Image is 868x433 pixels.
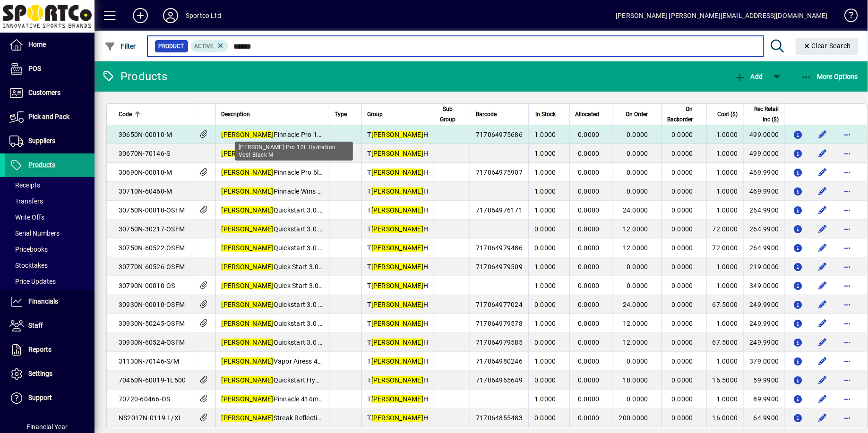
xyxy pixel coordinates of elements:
[222,414,274,422] em: [PERSON_NAME]
[744,220,785,238] td: 264.9900
[671,395,693,403] span: 0.0000
[706,352,744,371] td: 1.0000
[371,357,423,365] em: [PERSON_NAME]
[222,206,274,214] em: [PERSON_NAME]
[5,105,95,129] a: Pick and Pack
[534,301,556,308] span: 0.0000
[627,357,648,365] span: 0.0000
[222,414,395,422] span: Streak Reflective Vest Neon Yellow L/XL
[195,43,214,50] span: Active
[222,339,435,346] span: Quickstart 3.0 4l Hydration Vest inc 2 soft flasks Blue
[706,257,744,276] td: 1.0000
[623,339,648,346] span: 12.0000
[534,169,556,176] span: 1.0000
[368,320,429,327] span: T H
[816,297,831,312] button: Edit
[28,394,52,401] span: Support
[28,113,69,120] span: Pick and Pack
[816,165,831,180] button: Edit
[5,362,95,386] a: Settings
[706,295,744,314] td: 67.5000
[578,357,600,365] span: 0.0000
[371,282,423,289] em: [PERSON_NAME]
[476,263,523,271] span: 717064979509
[222,395,367,403] span: Pinnacle 414ml Soft Flask Blue
[578,339,600,346] span: 0.0000
[840,410,855,425] button: More options
[744,276,785,295] td: 349.0000
[816,410,831,425] button: Edit
[816,184,831,199] button: Edit
[155,7,186,24] button: Profile
[816,203,831,218] button: Edit
[371,395,423,403] em: [PERSON_NAME]
[476,109,523,119] div: Barcode
[840,297,855,312] button: More options
[816,240,831,255] button: Edit
[578,376,600,384] span: 0.0000
[222,131,398,138] span: Pinnacle Pro 12L Hydration Vest Black M
[627,187,648,195] span: 0.0000
[371,131,423,138] em: [PERSON_NAME]
[222,282,274,289] em: [PERSON_NAME]
[803,42,851,50] span: Clear Search
[744,371,785,390] td: 59.9900
[222,187,390,195] span: Pinnacle Wms 6lHydration Vest Teal M
[840,391,855,407] button: More options
[222,320,437,327] span: Quickstart 3.0 4l Hydration Vest inc 2 soft flasks Lime
[534,263,556,271] span: 1.0000
[627,395,648,403] span: 0.0000
[706,144,744,163] td: 1.0000
[744,333,785,352] td: 249.9900
[840,221,855,237] button: More options
[578,169,600,176] span: 0.0000
[816,316,831,331] button: Edit
[623,320,648,327] span: 12.0000
[534,282,556,289] span: 1.0000
[119,263,185,271] span: 30770N-60526-OSFM
[28,41,46,48] span: Home
[9,229,60,237] span: Serial Numbers
[5,33,95,57] a: Home
[222,376,274,384] em: [PERSON_NAME]
[627,263,648,271] span: 0.0000
[627,150,648,157] span: 0.0000
[371,187,423,195] em: [PERSON_NAME]
[718,109,738,119] span: Cost ($)
[816,127,831,142] button: Edit
[5,177,95,193] a: Receipts
[28,370,52,377] span: Settings
[28,322,43,329] span: Staff
[119,320,185,327] span: 30930N-50245-OSFM
[5,257,95,273] a: Stocktakes
[5,273,95,289] a: Price Updates
[368,357,429,365] span: T H
[371,263,423,271] em: [PERSON_NAME]
[368,244,429,252] span: T H
[816,146,831,161] button: Edit
[222,150,274,157] em: [PERSON_NAME]
[222,109,323,119] div: Description
[534,339,556,346] span: 0.0000
[578,150,600,157] span: 0.0000
[619,109,657,119] div: On Order
[671,320,693,327] span: 0.0000
[28,346,52,353] span: Reports
[534,376,556,384] span: 0.0000
[744,390,785,408] td: 89.9900
[534,225,556,233] span: 0.0000
[222,301,274,308] em: [PERSON_NAME]
[222,357,274,365] em: [PERSON_NAME]
[840,240,855,255] button: More options
[840,316,855,331] button: More options
[5,225,95,241] a: Serial Numbers
[119,301,185,308] span: 30930N-00010-OSFM
[671,225,693,233] span: 0.0000
[706,182,744,201] td: 1.0000
[706,276,744,295] td: 1.0000
[368,263,429,271] span: T H
[235,142,353,161] div: [PERSON_NAME] Pro 12L Hydration Vest Black M
[222,357,415,365] span: Vapor Airess 4.0 8L Hydration Vest Indigo S/M
[119,357,179,365] span: 31130N-70146-S/M
[28,65,41,72] span: POS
